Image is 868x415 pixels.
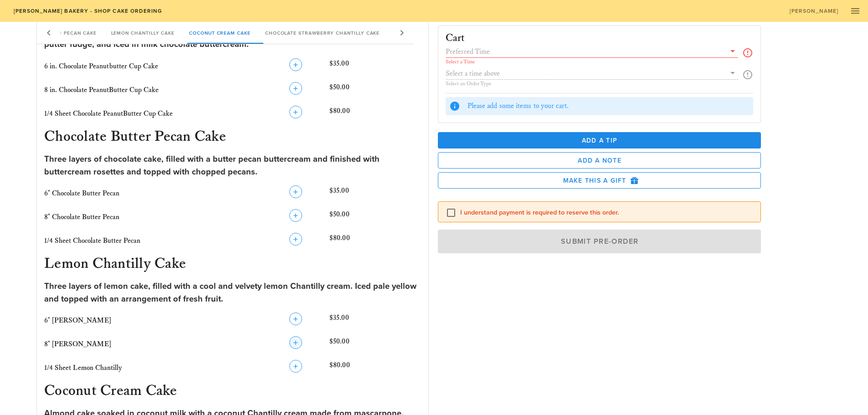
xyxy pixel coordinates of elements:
div: Lemon Chantilly Cake [104,22,182,44]
span: Add a Tip [445,137,754,144]
div: $50.00 [328,80,423,100]
div: $80.00 [328,358,423,378]
div: $35.00 [328,184,423,204]
span: 1/4 Sheet Chocolate PeanutButter Cup Cake [44,109,173,118]
h3: Chocolate Butter Pecan Cake [42,128,423,148]
h3: Cart [446,33,465,44]
a: [PERSON_NAME] [783,5,844,17]
button: Add a Tip [438,132,761,149]
span: [PERSON_NAME] [789,8,839,14]
input: Preferred Time [446,46,726,57]
span: 6 in. Chocolate Peanutbutter Cup Cake [44,62,158,71]
div: Three layers of lemon cake, filled with a cool and velvety lemon Chantilly cream. Iced pale yello... [44,280,421,305]
span: 8" Chocolate Butter Pecan [44,213,119,221]
div: $50.00 [328,334,423,354]
a: [PERSON_NAME] Bakery - Shop Cake Ordering [7,5,168,17]
div: Please add some items to your cart. [467,101,750,111]
h3: Lemon Chantilly Cake [42,255,423,275]
div: Three layers of chocolate cake, filled with a butter pecan buttercream and finished with buttercr... [44,153,421,178]
div: $80.00 [328,104,423,124]
span: Add a Note [446,157,754,164]
span: 1/4 Sheet Chocolate Butter Pecan [44,236,140,245]
button: Make this a Gift [438,172,761,189]
span: 1/4 Sheet Lemon Chantilly [44,364,122,372]
div: $35.00 [328,56,423,77]
div: Coconut Cream Cake [182,22,258,44]
span: [PERSON_NAME] Bakery - Shop Cake Ordering [13,8,162,14]
button: Add a Note [438,152,761,169]
span: 8" [PERSON_NAME] [44,340,111,348]
span: 6" Chocolate Butter Pecan [44,189,119,198]
span: 6" [PERSON_NAME] [44,316,111,325]
h3: Coconut Cream Cake [42,382,423,402]
label: I understand payment is required to reserve this order. [460,208,754,217]
div: $50.00 [328,207,423,227]
div: Chocolate Strawberry Chantilly Cake [258,22,387,44]
div: $80.00 [328,231,423,251]
span: Make this a Gift [446,176,754,184]
span: 8 in. Chocolate PeanutButter Cup Cake [44,86,159,94]
span: Submit Pre-Order [448,237,751,246]
div: Select a Time [446,59,739,65]
button: Submit Pre-Order [438,230,761,253]
div: $35.00 [328,311,423,331]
